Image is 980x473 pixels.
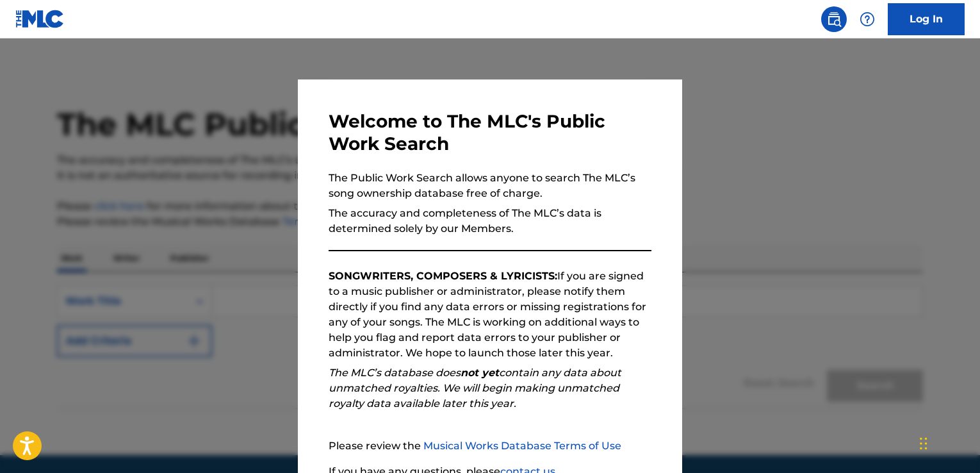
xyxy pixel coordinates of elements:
[329,270,557,282] strong: SONGWRITERS, COMPOSERS & LYRICISTS:
[329,367,621,410] em: The MLC’s database does contain any data about unmatched royalties. We will begin making unmatche...
[860,12,875,27] img: help
[329,170,651,201] p: The Public Work Search allows anyone to search The MLC’s song ownership database free of charge.
[461,367,499,379] strong: not yet
[423,440,621,452] a: Musical Works Database Terms of Use
[888,3,965,35] a: Log In
[821,6,847,32] a: Public Search
[329,438,651,454] p: Please review the
[15,10,65,28] img: MLC Logo
[329,110,651,155] h3: Welcome to The MLC's Public Work Search
[916,411,980,473] iframe: Chat Widget
[854,6,880,32] div: Help
[826,12,842,27] img: search
[329,269,651,361] p: If you are signed to a music publisher or administrator, please notify them directly if you find ...
[329,206,651,236] p: The accuracy and completeness of The MLC’s data is determined solely by our Members.
[920,424,927,463] div: Drag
